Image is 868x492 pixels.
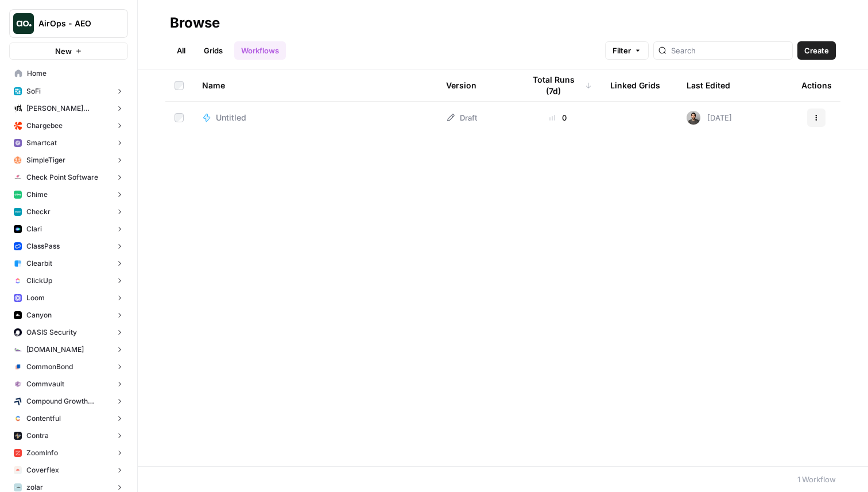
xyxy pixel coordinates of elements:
button: Loom [9,289,128,307]
button: ClassPass [9,238,128,255]
img: hlg0wqi1id4i6sbxkcpd2tyblcaw [14,156,22,164]
img: azd67o9nw473vll9dbscvlvo9wsn [14,432,22,440]
button: Smartcat [9,134,128,152]
button: Workspace: AirOps - AEO [9,9,128,38]
span: Home [27,68,123,79]
img: AirOps - AEO Logo [13,13,34,34]
a: Home [9,64,128,83]
div: Draft [446,112,477,123]
button: Create [797,41,836,60]
img: jkhkcar56nid5uw4tq7euxnuco2o [14,122,22,130]
span: ClickUp [26,276,52,286]
img: red1k5sizbc2zfjdzds8kz0ky0wq [14,328,22,336]
img: gddfodh0ack4ddcgj10xzwv4nyos [14,173,22,181]
span: CommonBond [26,362,73,372]
img: 2ud796hvc3gw7qwjscn75txc5abr [14,414,22,423]
img: kaevn8smg0ztd3bicv5o6c24vmo8 [14,397,22,405]
button: Contentful [9,410,128,427]
img: mhv33baw7plipcpp00rsngv1nu95 [14,191,22,199]
button: [PERSON_NAME] [PERSON_NAME] at Work [9,100,128,117]
button: Clari [9,220,128,238]
span: SimpleTiger [26,155,65,165]
img: glq0fklpdxbalhn7i6kvfbbvs11n [14,363,22,371]
img: nyvnio03nchgsu99hj5luicuvesv [14,277,22,285]
a: Untitled [202,112,428,123]
img: 6os5al305rae5m5hhkke1ziqya7s [14,483,22,491]
span: OASIS Security [26,327,77,338]
img: h6qlr8a97mop4asab8l5qtldq2wv [14,225,22,233]
button: Check Point Software [9,169,128,186]
a: Grids [197,41,230,60]
img: fr92439b8i8d8kixz6owgxh362ib [14,259,22,268]
span: Canyon [26,310,52,320]
span: Loom [26,293,45,303]
span: Create [804,45,829,56]
div: 1 Workflow [797,474,836,485]
span: Untitled [216,112,246,123]
button: OASIS Security [9,324,128,341]
span: Chime [26,189,48,200]
span: SoFi [26,86,41,96]
div: [DATE] [687,111,732,125]
button: [DOMAIN_NAME] [9,341,128,358]
span: Commvault [26,379,64,389]
img: z4c86av58qw027qbtb91h24iuhub [14,242,22,250]
input: Search [671,45,788,56]
span: Chargebee [26,121,63,131]
span: [PERSON_NAME] [PERSON_NAME] at Work [26,103,111,114]
div: Linked Grids [610,69,660,101]
span: New [55,45,72,57]
button: Canyon [9,307,128,324]
button: Contra [9,427,128,444]
img: hcm4s7ic2xq26rsmuray6dv1kquq [14,449,22,457]
button: Filter [605,41,649,60]
img: xf6b4g7v9n1cfco8wpzm78dqnb6e [14,380,22,388]
div: Total Runs (7d) [524,69,592,101]
span: Contra [26,431,49,441]
button: CommonBond [9,358,128,375]
button: Coverflex [9,462,128,479]
img: k09s5utkby11dt6rxf2w9zgb46r0 [14,346,22,354]
div: 0 [524,112,592,123]
button: Chargebee [9,117,128,134]
span: ClassPass [26,241,60,251]
div: Actions [801,69,832,101]
img: l4muj0jjfg7df9oj5fg31blri2em [14,466,22,474]
span: ZoomInfo [26,448,58,458]
div: Version [446,69,476,101]
img: apu0vsiwfa15xu8z64806eursjsk [14,87,22,95]
img: m87i3pytwzu9d7629hz0batfjj1p [14,104,22,113]
button: Checkr [9,203,128,220]
span: Contentful [26,413,61,424]
span: Compound Growth Marketing [26,396,111,406]
button: SimpleTiger [9,152,128,169]
button: New [9,42,128,60]
span: Smartcat [26,138,57,148]
img: 16hj2zu27bdcdvv6x26f6v9ttfr9 [687,111,700,125]
span: Clari [26,224,42,234]
img: 78cr82s63dt93a7yj2fue7fuqlci [14,208,22,216]
div: Last Edited [687,69,730,101]
div: Browse [170,14,220,32]
button: ClickUp [9,272,128,289]
span: AirOps - AEO [38,18,108,29]
span: Checkr [26,207,51,217]
span: [DOMAIN_NAME] [26,344,84,355]
span: Check Point Software [26,172,98,183]
button: ZoomInfo [9,444,128,462]
button: Commvault [9,375,128,393]
span: Coverflex [26,465,59,475]
a: All [170,41,192,60]
img: wev6amecshr6l48lvue5fy0bkco1 [14,294,22,302]
div: Name [202,69,428,101]
span: Filter [613,45,631,56]
button: Compound Growth Marketing [9,393,128,410]
span: Clearbit [26,258,52,269]
a: Workflows [234,41,286,60]
img: 0idox3onazaeuxox2jono9vm549w [14,311,22,319]
button: Chime [9,186,128,203]
button: SoFi [9,83,128,100]
img: rkye1xl29jr3pw1t320t03wecljb [14,139,22,147]
button: Clearbit [9,255,128,272]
